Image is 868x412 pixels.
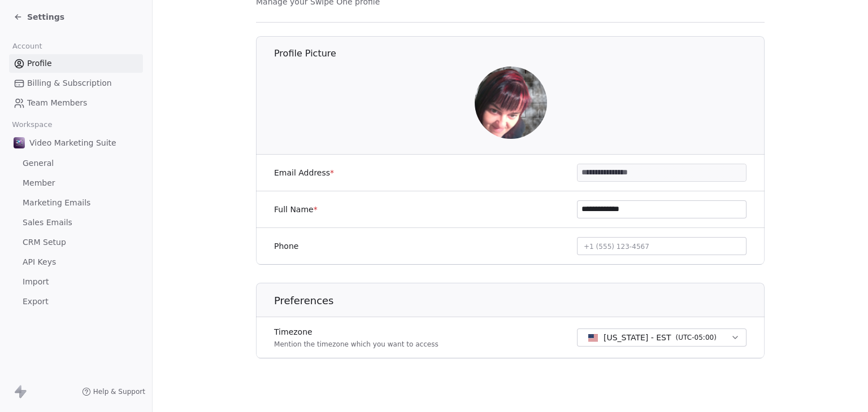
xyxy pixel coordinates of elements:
a: Billing & Subscription [9,74,143,93]
a: Profile [9,54,143,73]
span: Settings [27,11,64,23]
span: Sales Emails [23,217,72,229]
p: Mention the timezone which you want to access [274,340,439,349]
span: Member [23,177,55,189]
a: CRM Setup [9,233,143,252]
span: API Keys [23,256,56,268]
img: efyp5cNY36shVOcpyhMCeqrqh6jWvJnOm72x6J3jdOo [475,67,547,139]
span: Profile [27,58,52,69]
span: Account [7,38,47,55]
button: [US_STATE] - EST(UTC-05:00) [577,328,747,347]
span: [US_STATE] - EST [604,332,671,343]
button: +1 (555) 123-4567 [577,237,747,255]
span: +1 (555) 123-4567 [584,243,649,251]
span: Export [23,296,49,308]
a: Settings [14,11,64,23]
img: VMS-logo.jpeg [14,137,25,148]
span: ( UTC-05:00 ) [676,332,717,343]
span: Marketing Emails [23,197,90,209]
span: Billing & Subscription [27,77,112,89]
a: Sales Emails [9,213,143,232]
span: Team Members [27,97,87,109]
a: Team Members [9,94,143,112]
label: Timezone [274,326,439,338]
span: Workspace [7,116,57,133]
a: Help & Support [82,387,145,396]
a: General [9,154,143,173]
a: Marketing Emails [9,194,143,212]
h1: Profile Picture [274,47,765,60]
a: Export [9,292,143,311]
a: Import [9,273,143,291]
a: API Keys [9,253,143,271]
label: Email Address [274,167,334,178]
h1: Preferences [274,294,765,308]
span: General [23,157,54,169]
span: Import [23,276,49,288]
a: Member [9,174,143,192]
span: CRM Setup [23,236,66,248]
label: Phone [274,240,298,252]
label: Full Name [274,204,318,215]
span: Video Marketing Suite [29,137,116,148]
span: Help & Support [93,387,145,396]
